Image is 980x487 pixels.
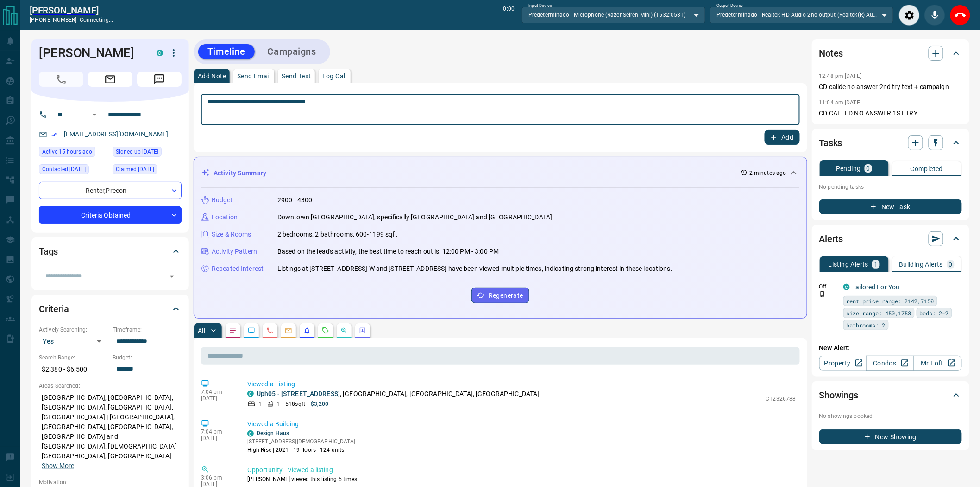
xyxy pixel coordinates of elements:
[201,395,233,402] p: [DATE]
[924,5,945,26] div: Mute
[819,412,962,420] p: No showings booked
[229,327,237,334] svg: Notes
[282,73,311,79] p: Send Text
[528,3,552,9] label: Input Device
[212,230,251,239] p: Size & Rooms
[819,42,962,64] div: Notes
[165,270,178,283] button: Open
[819,99,862,106] p: 11:04 am [DATE]
[277,247,499,256] p: Based on the lead's activity, the best time to reach out is: 12:00 PM - 3:00 PM
[819,46,843,61] h2: Notes
[237,73,270,79] p: Send Email
[39,478,182,487] p: Motivation:
[843,284,850,290] div: condos.ca
[847,308,911,318] span: size range: 450,1758
[89,109,100,120] button: Open
[113,353,182,362] p: Budget:
[819,356,867,371] a: Property
[214,168,266,178] p: Activity Summary
[819,132,962,154] div: Tasks
[819,291,826,297] svg: Push Notification Only
[201,165,799,182] div: Activity Summary2 minutes ago
[247,391,254,397] div: condos.ca
[42,165,86,174] span: Contacted [DATE]
[247,419,796,429] p: Viewed a Building
[303,327,311,334] svg: Listing Alerts
[212,264,264,274] p: Repeated Interest
[247,379,796,389] p: Viewed a Listing
[819,199,962,214] button: New Task
[277,230,397,239] p: 2 bedrooms, 2 bathrooms, 600-1199 sqft
[853,283,900,291] a: Tailored For You
[247,475,796,483] p: [PERSON_NAME] viewed this listing 5 times
[874,261,878,268] p: 1
[340,327,348,334] svg: Opportunities
[39,382,182,390] p: Areas Searched:
[819,343,962,353] p: New Alert:
[285,327,292,334] svg: Emails
[137,72,182,87] span: Message
[949,261,953,268] p: 0
[113,326,182,334] p: Timeframe:
[198,327,205,334] p: All
[248,327,255,334] svg: Lead Browsing Activity
[39,206,182,224] div: Criteria Obtained
[39,334,108,349] div: Yes
[914,356,961,371] a: Mr.Loft
[716,3,743,9] label: Output Device
[911,166,943,172] p: Completed
[39,353,108,362] p: Search Range:
[920,308,949,318] span: beds: 2-2
[322,327,329,334] svg: Requests
[359,327,366,334] svg: Agent Actions
[113,164,182,177] div: Thu Feb 06 2025
[257,389,540,399] p: , [GEOGRAPHIC_DATA], [GEOGRAPHIC_DATA], [GEOGRAPHIC_DATA]
[277,195,312,205] p: 2900 - 4300
[80,17,113,23] span: connecting...
[819,388,859,403] h2: Showings
[950,5,971,26] div: End Call
[30,16,113,24] p: [PHONE_NUMBER] -
[39,362,108,377] p: $2,380 - $6,500
[212,195,233,205] p: Budget
[201,474,233,481] p: 3:06 pm
[277,212,553,222] p: Downtown [GEOGRAPHIC_DATA], specifically [GEOGRAPHIC_DATA] and [GEOGRAPHIC_DATA]
[899,5,920,26] div: Audio Settings
[522,7,705,23] div: Predeterminado - Microphone (Razer Seiren Mini) (1532:0531)
[867,165,870,172] p: 0
[258,44,326,59] button: Campaigns
[503,5,515,26] p: 0:00
[247,430,254,437] div: condos.ca
[212,212,238,222] p: Location
[212,247,257,256] p: Activity Pattern
[113,147,182,160] div: Sun Sep 01 2024
[157,50,163,56] div: condos.ca
[198,73,226,79] p: Add Note
[201,429,233,435] p: 7:04 pm
[42,461,74,471] button: Show More
[116,147,158,156] span: Signed up [DATE]
[42,147,92,156] span: Active 15 hours ago
[247,465,796,475] p: Opportunity - Viewed a listing
[819,82,962,92] p: CD callde no answer 2nd try text + campaign
[247,446,356,454] p: High-Rise | 2021 | 19 floors | 124 units
[829,261,869,268] p: Listing Alerts
[836,165,861,172] p: Pending
[30,5,113,16] a: [PERSON_NAME]
[39,72,83,87] span: Call
[899,261,943,268] p: Building Alerts
[819,228,962,250] div: Alerts
[819,384,962,406] div: Showings
[765,130,800,145] button: Add
[867,356,914,371] a: Condos
[257,390,340,397] a: Uph05 - [STREET_ADDRESS]
[819,282,838,291] p: Off
[847,296,934,306] span: rent price range: 2142,7150
[819,231,843,246] h2: Alerts
[39,147,108,160] div: Fri Aug 15 2025
[322,73,347,79] p: Log Call
[247,437,356,446] p: [STREET_ADDRESS][DEMOGRAPHIC_DATA]
[819,109,962,118] p: CD CALLED NO ANSWER 1ST TRY.
[39,326,108,334] p: Actively Searching:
